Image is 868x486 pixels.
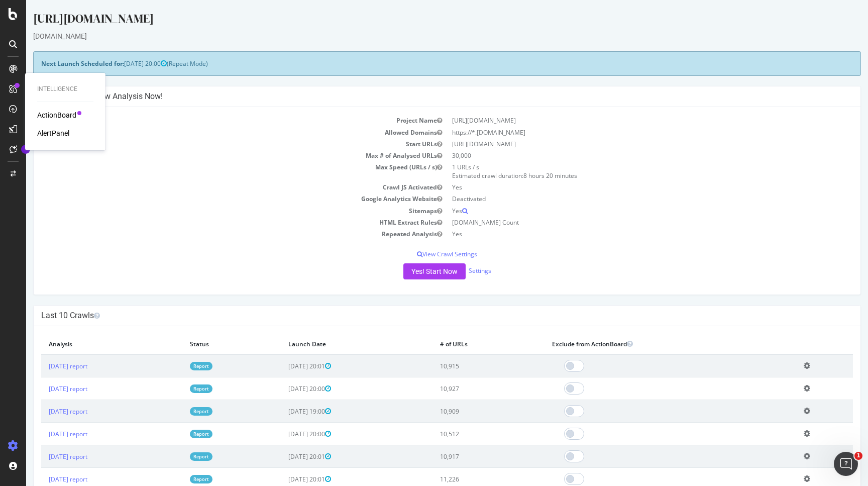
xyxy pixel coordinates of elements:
td: Max Speed (URLs / s) [15,161,421,181]
a: Settings [443,266,465,275]
a: ActionBoard [37,110,76,120]
td: Max # of Analysed URLs [15,150,421,161]
div: (Repeat Mode) [7,51,835,76]
td: Project Name [15,115,421,126]
td: https://*.[DOMAIN_NAME] [421,127,827,138]
a: [DATE] report [23,362,61,370]
a: Report [164,362,186,370]
td: [URL][DOMAIN_NAME] [421,138,827,150]
span: [DATE] 20:01 [262,362,305,370]
td: Allowed Domains [15,127,421,138]
a: [DATE] report [23,384,61,393]
a: [DATE] report [23,475,61,483]
div: Intelligence [37,85,93,93]
a: [DATE] report [23,430,61,438]
button: Yes! Start Now [377,263,440,279]
div: [URL][DOMAIN_NAME] [7,10,835,31]
a: Report [164,407,186,416]
strong: Next Launch Scheduled for: [15,59,98,68]
td: Deactivated [421,193,827,205]
span: [DATE] 20:01 [262,475,305,483]
th: # of URLs [406,334,518,354]
td: Yes [421,228,827,240]
th: Exclude from ActionBoard [518,334,770,354]
td: [DOMAIN_NAME] Count [421,217,827,228]
iframe: Intercom live chat [834,452,858,476]
th: Launch Date [255,334,406,354]
td: Google Analytics Website [15,193,421,205]
span: [DATE] 20:01 [262,452,305,461]
td: 10,909 [406,400,518,423]
span: 8 hours 20 minutes [497,171,551,180]
a: Report [164,430,186,438]
td: Start URLs [15,138,421,150]
td: 10,927 [406,377,518,400]
a: Report [164,475,186,483]
th: Status [156,334,255,354]
a: [DATE] report [23,452,61,461]
span: [DATE] 20:00 [262,384,305,393]
td: HTML Extract Rules [15,217,421,228]
h4: Last 10 Crawls [15,311,827,321]
a: [DATE] report [23,407,61,416]
td: [URL][DOMAIN_NAME] [421,115,827,126]
a: Report [164,452,186,461]
td: Repeated Analysis [15,228,421,240]
div: [DOMAIN_NAME] [7,31,835,41]
td: Sitemaps [15,205,421,217]
td: Yes [421,205,827,217]
td: Crawl JS Activated [15,181,421,193]
a: AlertPanel [37,128,69,138]
td: 1 URLs / s Estimated crawl duration: [421,161,827,181]
span: 1 [854,452,862,460]
th: Analysis [15,334,156,354]
td: 10,915 [406,354,518,377]
td: 10,917 [406,445,518,468]
div: Tooltip anchor [21,145,30,154]
span: [DATE] 20:00 [98,59,141,68]
td: Yes [421,181,827,193]
a: Report [164,384,186,393]
td: 10,512 [406,423,518,445]
span: [DATE] 20:00 [262,430,305,438]
p: View Crawl Settings [15,250,827,258]
td: 30,000 [421,150,827,161]
h4: Configure your New Analysis Now! [15,91,827,102]
span: [DATE] 19:00 [262,407,305,416]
